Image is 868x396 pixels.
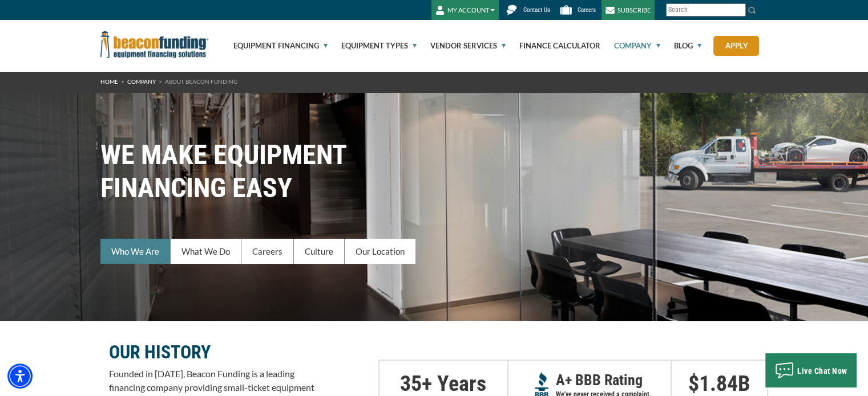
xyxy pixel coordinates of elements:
[100,39,209,48] a: Beacon Funding Corporation
[7,364,33,389] div: Accessibility Menu
[100,78,118,85] a: HOME
[661,20,701,71] a: Blog
[601,20,660,71] a: Company
[100,138,768,205] h1: WE MAKE EQUIPMENT FINANCING EASY
[380,378,507,389] p: + Years
[748,6,757,15] img: Search
[765,353,857,387] button: Live Chat Now
[734,6,743,15] a: Clear search text
[578,6,596,14] span: Careers
[220,20,328,71] a: Equipment Financing
[797,366,847,375] span: Live Chat Now
[417,20,506,71] a: Vendor Services
[345,239,415,264] a: Our Location
[556,374,671,386] p: A+ BBB Rating
[109,345,314,359] p: OUR HISTORY
[672,378,767,389] p: $ B
[400,371,422,396] span: 35
[127,78,156,85] a: Company
[699,371,738,396] span: 1.84
[241,239,294,264] a: Careers
[713,36,759,56] a: Apply
[165,78,237,85] span: About Beacon Funding
[100,31,209,58] img: Beacon Funding Corporation
[523,6,550,14] span: Contact Us
[666,3,746,17] input: Search
[294,239,345,264] a: Culture
[171,239,241,264] a: What We Do
[506,20,600,71] a: Finance Calculator
[100,239,171,264] a: Who We Are
[328,20,417,71] a: Equipment Types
